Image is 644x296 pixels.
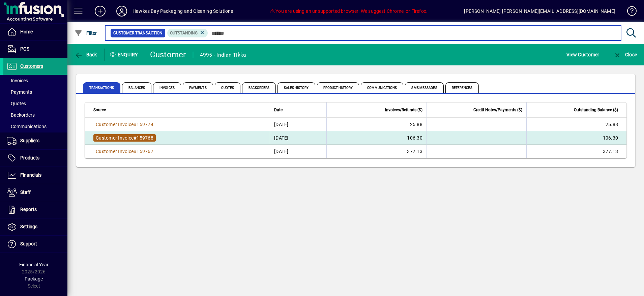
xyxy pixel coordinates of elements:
[526,145,626,158] td: 377.13
[613,52,637,57] span: Close
[7,112,35,118] span: Backorders
[526,131,626,145] td: 106.30
[20,189,31,195] span: Staff
[445,82,479,93] span: References
[3,201,67,218] a: Reports
[67,49,105,61] app-page-header-button: Back
[3,41,67,58] a: POS
[361,82,403,93] span: Communications
[73,27,99,39] button: Filter
[93,121,156,128] a: Customer Invoice#159774
[242,82,276,93] span: Backorders
[7,89,32,95] span: Payments
[153,82,181,93] span: Invoices
[326,118,427,131] td: 25.88
[270,118,326,131] td: [DATE]
[20,63,43,69] span: Customers
[200,50,246,60] div: 4995 - Indian Tikka
[93,106,106,114] span: Source
[137,122,153,127] span: 159774
[274,106,283,114] span: Date
[3,150,67,167] a: Products
[270,145,326,158] td: [DATE]
[3,98,67,109] a: Quotes
[20,155,39,160] span: Products
[25,276,43,282] span: Package
[20,207,37,212] span: Reports
[89,5,111,17] button: Add
[134,135,137,141] span: #
[83,82,120,93] span: Transactions
[274,106,322,114] div: Date
[7,78,28,83] span: Invoices
[3,24,67,40] a: Home
[134,149,137,154] span: #
[96,135,134,141] span: Customer Invoice
[167,29,208,37] mat-chip: Outstanding Status: Outstanding
[612,49,639,61] button: Close
[93,134,156,142] a: Customer Invoice#159768
[3,86,67,98] a: Payments
[170,31,198,35] span: Outstanding
[3,218,67,235] a: Settings
[317,82,359,93] span: Product History
[96,122,134,127] span: Customer Invoice
[3,132,67,149] a: Suppliers
[565,49,601,61] button: View Customer
[526,118,626,131] td: 25.88
[622,1,636,23] a: Knowledge Base
[215,82,241,93] span: Quotes
[405,82,443,93] span: SMS Messages
[3,75,67,86] a: Invoices
[464,6,615,17] div: [PERSON_NAME] [PERSON_NAME][EMAIL_ADDRESS][DOMAIN_NAME]
[606,49,644,61] app-page-header-button: Close enquiry
[122,82,151,93] span: Balances
[20,224,37,229] span: Settings
[7,124,47,129] span: Communications
[270,8,428,14] span: You are using an unsupported browser. We suggest Chrome, or Firefox.
[385,106,422,114] span: Invoices/Refunds ($)
[20,241,37,246] span: Support
[3,167,67,184] a: Financials
[277,82,315,93] span: Sales History
[473,106,522,114] span: Credit Notes/Payments ($)
[137,149,153,154] span: 159767
[134,122,137,127] span: #
[3,236,67,253] a: Support
[75,30,97,36] span: Filter
[20,46,29,52] span: POS
[20,29,33,34] span: Home
[270,131,326,145] td: [DATE]
[73,49,99,61] button: Back
[3,109,67,121] a: Backorders
[133,6,233,17] div: Hawkes Bay Packaging and Cleaning Solutions
[111,5,133,17] button: Profile
[3,121,67,132] a: Communications
[326,145,427,158] td: 377.13
[574,106,618,114] span: Outstanding Balance ($)
[566,49,599,60] span: View Customer
[19,262,49,267] span: Financial Year
[113,30,163,36] span: Customer Transaction
[7,101,26,106] span: Quotes
[326,131,427,145] td: 106.30
[183,82,213,93] span: Payments
[20,172,41,178] span: Financials
[20,138,39,143] span: Suppliers
[3,184,67,201] a: Staff
[75,52,97,57] span: Back
[96,149,134,154] span: Customer Invoice
[137,135,153,141] span: 159768
[93,148,156,155] a: Customer Invoice#159767
[105,49,145,60] div: Enquiry
[150,49,186,60] div: Customer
